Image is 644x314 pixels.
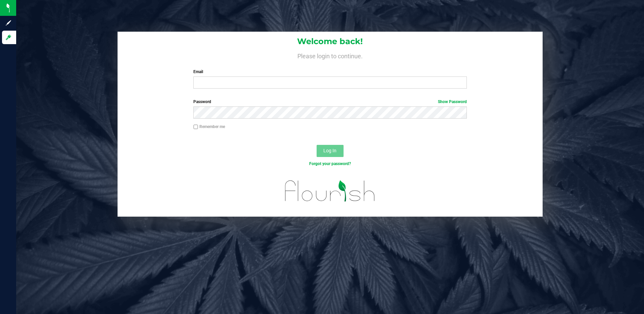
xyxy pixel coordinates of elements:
[277,174,383,208] img: flourish_logo.svg
[5,20,12,26] inline-svg: Sign up
[118,51,543,59] h4: Please login to continue.
[323,148,336,153] span: Log In
[5,34,12,41] inline-svg: Log in
[438,99,467,104] a: Show Password
[309,161,351,166] a: Forgot your password?
[193,125,198,129] input: Remember me
[193,124,225,130] label: Remember me
[193,99,211,104] span: Password
[317,145,344,157] button: Log In
[118,37,543,46] h1: Welcome back!
[193,69,467,75] label: Email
